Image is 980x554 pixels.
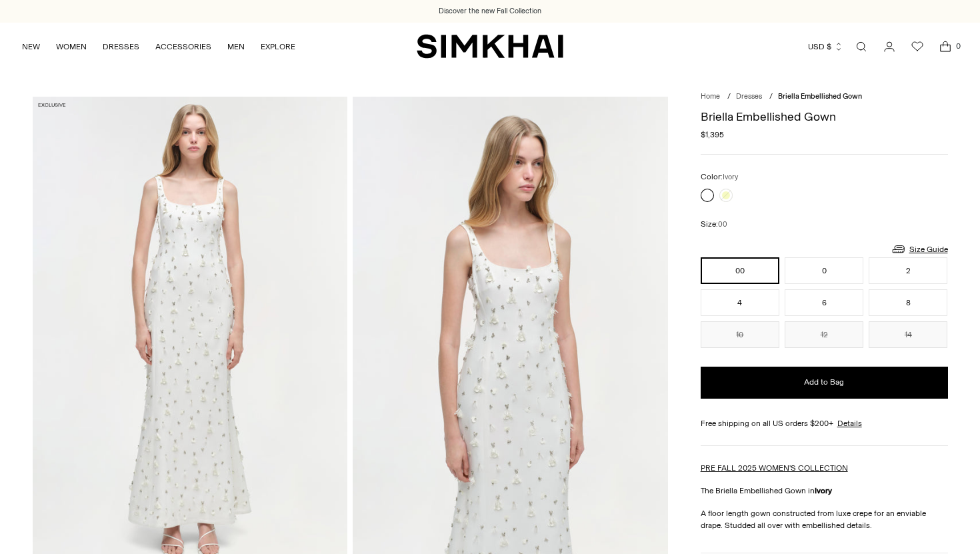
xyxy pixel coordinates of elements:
span: $1,395 [701,129,724,141]
a: Go to the account page [876,33,903,60]
a: PRE FALL 2025 WOMEN'S COLLECTION [701,463,848,473]
button: 8 [869,289,947,316]
a: Details [837,417,862,429]
a: MEN [227,32,245,61]
span: Briella Embellished Gown [778,92,862,101]
button: 12 [785,321,863,348]
h1: Briella Embellished Gown [701,111,948,123]
label: Color: [701,171,738,183]
button: 14 [869,321,947,348]
button: 0 [785,257,863,284]
a: Discover the new Fall Collection [439,6,541,17]
span: 0 [952,40,964,52]
button: 2 [869,257,947,284]
span: Add to Bag [804,377,844,388]
a: DRESSES [103,32,139,61]
button: 6 [785,289,863,316]
button: 10 [701,321,779,348]
button: Add to Bag [701,367,948,399]
button: USD $ [808,32,843,61]
a: Size Guide [891,241,948,257]
p: A floor length gown constructed from luxe crepe for an enviable drape. Studded all over with embe... [701,507,948,531]
div: / [727,91,731,103]
a: Open cart modal [932,33,959,60]
a: SIMKHAI [417,33,563,59]
strong: Ivory [815,486,832,495]
button: 00 [701,257,779,284]
a: Wishlist [904,33,931,60]
p: The Briella Embellished Gown in [701,485,948,497]
a: ACCESSORIES [155,32,211,61]
div: / [769,91,773,103]
span: Ivory [723,173,738,181]
a: NEW [22,32,40,61]
button: 4 [701,289,779,316]
div: Free shipping on all US orders $200+ [701,417,948,429]
a: Home [701,92,720,101]
a: EXPLORE [261,32,295,61]
nav: breadcrumbs [701,91,948,103]
a: WOMEN [56,32,87,61]
a: Dresses [736,92,762,101]
label: Size: [701,218,727,231]
span: 00 [718,220,727,229]
a: Open search modal [848,33,875,60]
